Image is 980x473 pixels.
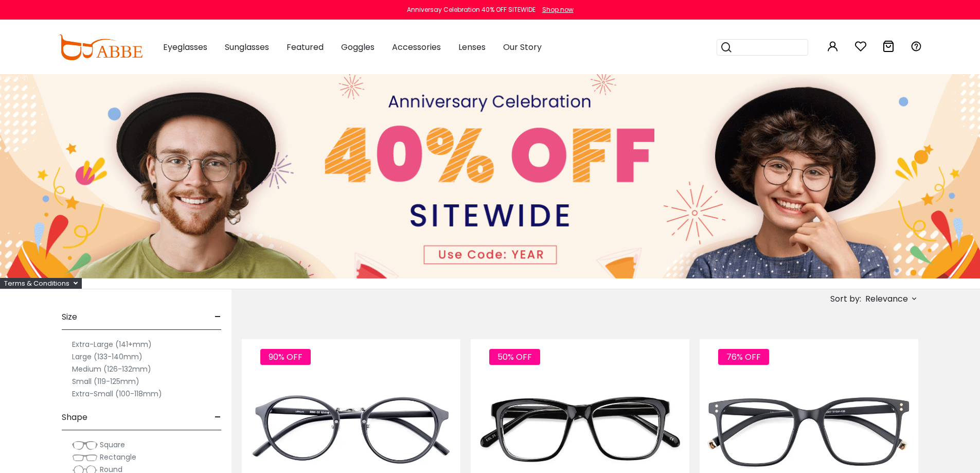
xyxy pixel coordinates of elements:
[58,34,142,60] img: abbeglasses.com
[489,349,540,365] span: 50% OFF
[407,5,536,14] div: Anniversay Celebration 40% OFF SITEWIDE
[72,363,151,375] label: Medium (126-132mm)
[458,41,486,53] span: Lenses
[215,305,221,329] span: -
[542,5,574,14] div: Shop now
[72,338,152,351] label: Extra-Large (141+mm)
[503,41,542,53] span: Our Story
[62,305,77,329] span: Size
[865,290,908,308] span: Relevance
[537,5,574,14] a: Shop now
[718,349,769,365] span: 76% OFF
[215,405,221,430] span: -
[392,41,441,53] span: Accessories
[62,405,87,430] span: Shape
[830,293,861,305] span: Sort by:
[72,388,162,400] label: Extra-Small (100-118mm)
[100,452,136,462] span: Rectangle
[260,349,311,365] span: 90% OFF
[100,440,125,450] span: Square
[72,351,142,363] label: Large (133-140mm)
[72,452,98,463] img: Rectangle.png
[163,41,207,53] span: Eyeglasses
[72,375,139,388] label: Small (119-125mm)
[341,41,375,53] span: Goggles
[287,41,324,53] span: Featured
[225,41,269,53] span: Sunglasses
[72,440,98,450] img: Square.png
